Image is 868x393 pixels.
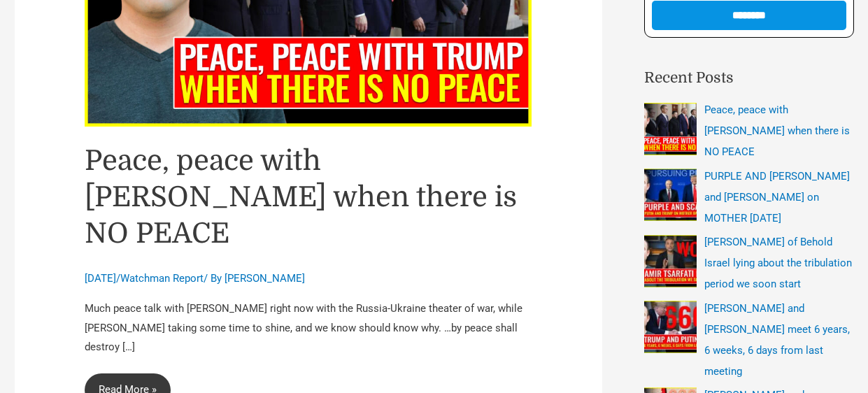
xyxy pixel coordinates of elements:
[225,272,305,285] a: [PERSON_NAME]
[704,236,852,290] a: [PERSON_NAME] of Behold Israel lying about the tribulation period we soon start
[85,145,517,250] a: Peace, peace with [PERSON_NAME] when there is NO PEACE
[85,271,532,287] div: / / By
[704,103,850,158] a: Peace, peace with [PERSON_NAME] when there is NO PEACE
[704,170,850,224] a: PURPLE AND [PERSON_NAME] and [PERSON_NAME] on MOTHER [DATE]
[85,299,532,358] p: Much peace talk with [PERSON_NAME] right now with the Russia-Ukraine theater of war, while [PERSO...
[85,272,116,285] span: [DATE]
[120,272,204,285] a: Watchman Report
[704,302,850,378] a: [PERSON_NAME] and [PERSON_NAME] meet 6 years, 6 weeks, 6 days from last meeting
[644,67,854,90] h2: Recent Posts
